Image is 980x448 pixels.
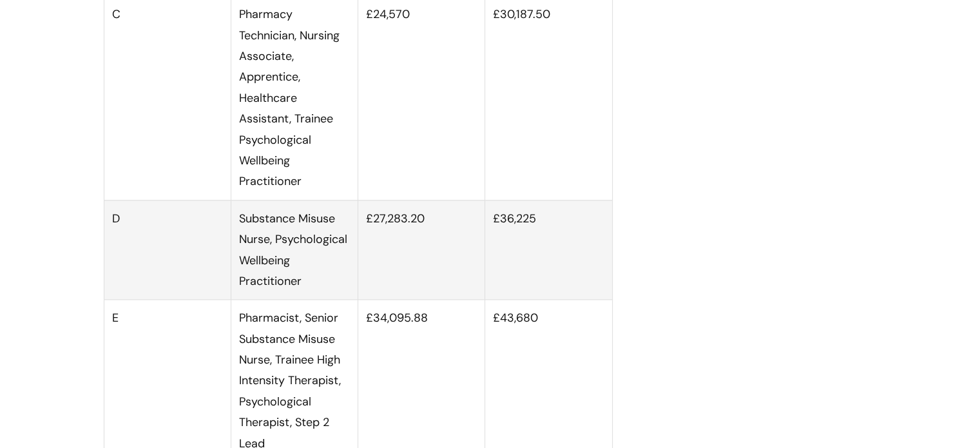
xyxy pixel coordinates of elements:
td: Substance Misuse Nurse, Psychological Wellbeing Practitioner [231,200,358,300]
td: £27,283.20 [358,200,485,300]
td: D [104,200,231,300]
td: £36,225 [485,200,612,300]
